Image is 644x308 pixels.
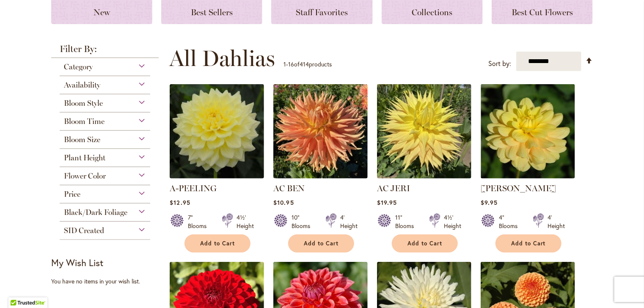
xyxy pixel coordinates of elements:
div: 11" Blooms [395,213,419,230]
span: Category [64,62,93,71]
button: Add to Cart [184,234,250,253]
span: Bloom Time [64,117,105,126]
span: Collections [412,7,452,17]
span: Add to Cart [304,240,339,247]
span: Bloom Style [64,99,103,108]
div: 10" Blooms [292,213,315,230]
span: Staff Favorites [296,7,348,17]
strong: My Wish List [51,256,103,269]
button: Add to Cart [288,234,354,253]
span: Plant Height [64,153,105,162]
a: AHOY MATEY [481,172,575,180]
a: [PERSON_NAME] [481,183,556,193]
span: Black/Dark Foliage [64,208,127,217]
span: Price [64,190,80,199]
div: 7" Blooms [188,213,212,230]
span: $19.95 [377,198,397,206]
div: 4' Height [548,213,565,230]
a: A-PEELING [170,183,217,193]
a: A-Peeling [170,172,264,180]
img: AC BEN [273,84,368,179]
div: 4" Blooms [499,213,523,230]
a: AC JERI [377,183,410,193]
span: 16 [288,60,294,68]
div: 4½' Height [444,213,461,230]
p: - of products [283,58,332,71]
span: SID Created [64,226,104,235]
button: Add to Cart [392,234,458,253]
span: Best Sellers [191,7,233,17]
div: 4½' Height [237,213,254,230]
img: AHOY MATEY [481,84,575,179]
span: All Dahlias [169,46,275,71]
button: Add to Cart [495,234,561,253]
span: Add to Cart [407,240,442,247]
img: A-Peeling [170,84,264,179]
span: Add to Cart [200,240,235,247]
strong: Filter By: [51,44,159,58]
span: Best Cut Flowers [512,7,573,17]
span: Availability [64,80,100,90]
label: Sort by: [488,56,511,71]
img: AC Jeri [377,84,471,179]
a: AC BEN [273,183,305,193]
iframe: Launch Accessibility Center [6,278,30,302]
span: $12.95 [170,198,190,206]
span: Bloom Size [64,135,100,144]
div: 4' Height [340,213,358,230]
span: 414 [300,60,309,68]
span: $10.95 [273,198,294,206]
span: $9.95 [481,198,498,206]
a: AC Jeri [377,172,471,180]
span: New [94,7,110,17]
div: You have no items in your wish list. [51,277,164,286]
span: Flower Color [64,171,106,181]
span: Add to Cart [511,240,546,247]
span: 1 [283,60,286,68]
a: AC BEN [273,172,368,180]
